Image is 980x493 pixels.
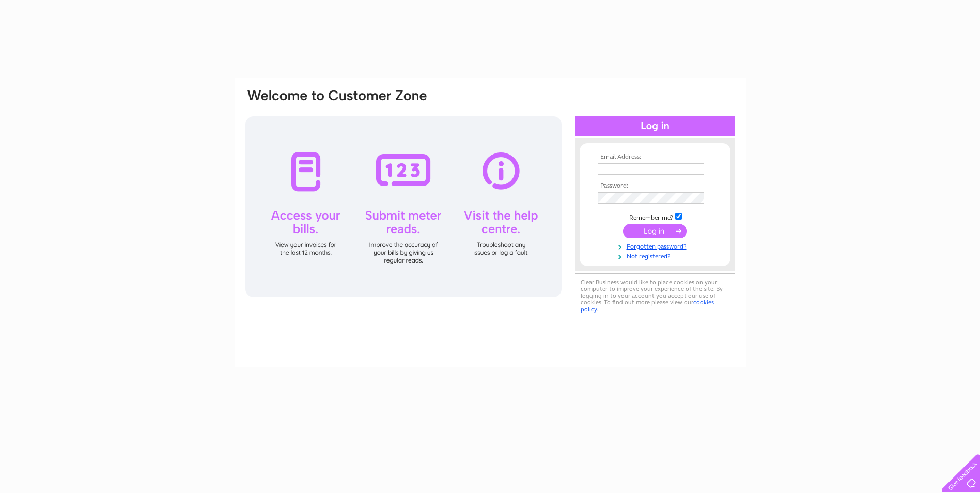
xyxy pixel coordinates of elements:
[581,299,714,313] a: cookies policy
[598,251,715,260] a: Not registered?
[623,224,687,238] input: Submit
[598,241,715,251] a: Forgotten password?
[595,211,715,222] td: Remember me?
[595,182,715,190] th: Password:
[575,273,735,318] div: Clear Business would like to place cookies on your computer to improve your experience of the sit...
[595,153,715,161] th: Email Address:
